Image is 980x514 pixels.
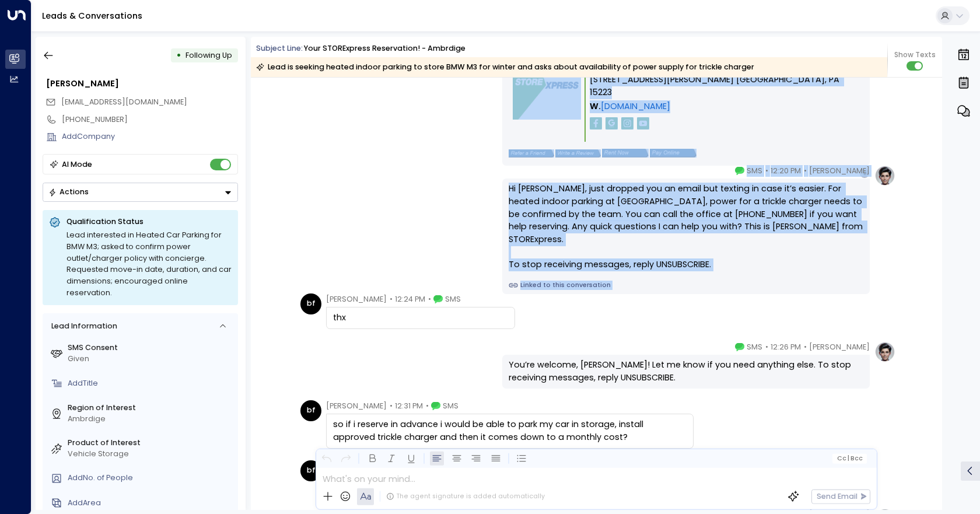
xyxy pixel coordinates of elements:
[68,438,234,449] label: Product of Interest
[809,165,870,177] span: [PERSON_NAME]
[509,359,863,384] div: You’re welcome, [PERSON_NAME]! Let me know if you need anything else. To stop receiving messages,...
[333,418,687,443] div: so if i reserve in advance i would be able to park my car in storage, install approved trickle ch...
[443,400,459,412] span: SMS
[42,10,142,22] a: Leads & Conversations
[68,498,234,509] div: AddArea
[300,460,321,481] div: bf
[43,183,238,202] button: Actions
[256,61,754,73] div: Lead is seeking heated indoor parking to store BMW M3 for winter and asks about availability of p...
[765,341,768,353] span: •
[428,293,431,305] span: •
[66,216,232,227] p: Qualification Status
[650,149,696,158] img: storexpress_pay.png
[747,341,762,353] span: SMS
[68,354,234,365] div: Given
[48,187,89,197] div: Actions
[46,78,238,90] div: [PERSON_NAME]
[894,50,936,60] span: Show Texts
[637,117,649,130] img: storexpress_yt.png
[602,149,649,158] img: storexpress_rent.png
[68,342,234,354] label: SMS Consent
[300,293,321,314] div: bf
[836,455,863,462] span: Cc Bcc
[68,378,234,389] div: AddTitle
[771,165,801,177] span: 12:20 PM
[426,400,429,412] span: •
[590,100,601,113] span: W.
[874,165,895,186] img: profile-logo.png
[605,117,618,130] img: storexpress_google.png
[333,312,508,324] div: thx
[386,492,545,501] div: The agent signature is added automatically
[601,100,670,113] a: [DOMAIN_NAME]
[62,114,238,125] div: [PHONE_NUMBER]
[809,341,870,353] span: [PERSON_NAME]
[43,183,238,202] div: Button group with a nested menu
[509,149,554,158] img: storexpress_refer.png
[390,293,393,305] span: •
[61,97,187,108] span: brianfranks@mac.com
[621,117,633,130] img: storexpress_insta.png
[68,449,234,460] div: Vehicle Storage
[509,281,863,290] a: Linked to this conversation
[395,293,425,305] span: 12:24 PM
[513,51,581,120] img: storexpress_logo.png
[61,97,187,107] span: [EMAIL_ADDRESS][DOMAIN_NAME]
[66,229,232,299] div: Lead interested in Heated Car Parking for BMW M3; asked to confirm power outlet/charger policy wi...
[326,400,387,412] span: [PERSON_NAME]
[590,117,602,130] img: storexpres_fb.png
[256,43,303,53] span: Subject Line:
[555,149,601,158] img: storexpress_write.png
[300,400,321,421] div: bf
[445,293,461,305] span: SMS
[832,453,867,463] button: Cc|Bcc
[326,293,387,305] span: [PERSON_NAME]
[62,131,238,142] div: AddCompany
[319,452,334,466] button: Undo
[509,183,863,271] div: Hi [PERSON_NAME], just dropped you an email but texting in case it’s easier. For heated indoor pa...
[874,341,895,362] img: profile-logo.png
[590,74,860,99] span: [STREET_ADDRESS][PERSON_NAME] [GEOGRAPHIC_DATA], PA 15223
[68,473,234,484] div: AddNo. of People
[176,46,181,65] div: •
[68,403,234,414] label: Region of Interest
[395,400,423,412] span: 12:31 PM
[747,165,762,177] span: SMS
[390,400,393,412] span: •
[804,341,807,353] span: •
[304,43,466,54] div: Your STORExpress Reservation! - Ambrdige
[339,452,353,466] button: Redo
[771,341,801,353] span: 12:26 PM
[848,455,849,462] span: |
[62,159,92,170] div: AI Mode
[765,165,768,177] span: •
[47,321,117,332] div: Lead Information
[185,50,232,60] span: Following Up
[68,414,234,425] div: Ambrdige
[804,165,807,177] span: •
